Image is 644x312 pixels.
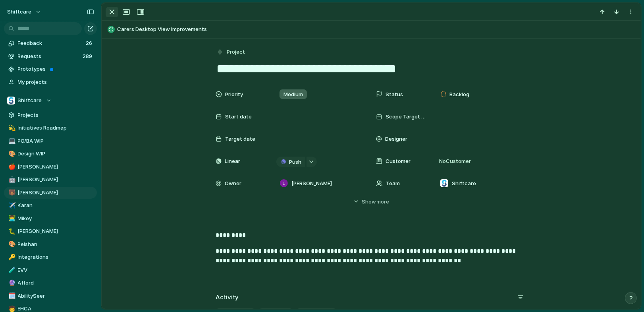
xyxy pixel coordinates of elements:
[4,174,97,186] a: 🤖[PERSON_NAME]
[18,124,94,132] span: Initiatives Roadmap
[216,194,527,209] button: Showmore
[18,65,94,73] span: Prototypes
[362,198,376,206] span: Show
[18,78,94,86] span: My projects
[8,240,14,249] div: 🎨
[18,292,94,300] span: AbilitySeer
[18,111,94,119] span: Projects
[4,290,97,302] div: 🗓️AbilitySeer
[18,52,80,60] span: Requests
[289,158,301,166] span: Push
[8,227,14,236] div: 🐛
[8,253,14,262] div: 🔑
[4,161,97,173] a: 🍎[PERSON_NAME]
[386,157,411,165] span: Customer
[7,202,15,209] button: ✈️
[4,251,97,263] a: 🔑Integrations
[8,265,14,275] div: 🧪
[7,150,15,158] button: 🎨
[7,253,15,261] button: 🔑
[18,97,42,105] span: Shiftcare
[4,109,97,121] a: Projects
[8,124,14,133] div: 💫
[8,162,14,171] div: 🍎
[452,180,476,188] span: Shiftcare
[283,91,303,99] span: Medium
[18,137,94,145] span: PO/BA WIP
[4,63,97,75] a: Prototypes
[7,124,15,132] button: 💫
[18,227,94,235] span: [PERSON_NAME]
[7,240,15,248] button: 🎨
[18,240,94,248] span: Peishan
[18,150,94,158] span: Design WIP
[4,200,97,211] a: ✈️Karan
[7,137,15,145] button: 💻
[7,279,15,287] button: 🔮
[4,50,97,62] a: Requests289
[4,264,97,276] a: 🧪EVV
[377,198,389,206] span: more
[385,135,407,143] span: Designer
[4,213,97,225] a: 👨‍💻Mikey
[4,122,97,134] a: 💫Initiatives Roadmap
[18,215,94,223] span: Mikey
[225,91,243,99] span: Priority
[8,214,14,223] div: 👨‍💻
[18,253,94,261] span: Integrations
[18,279,94,287] span: Afford
[4,135,97,147] a: 💻PO/BA WIP
[4,37,97,49] a: Feedback26
[8,201,14,210] div: ✈️
[4,95,97,107] button: Shiftcare
[8,149,14,159] div: 🎨
[18,39,83,47] span: Feedback
[7,292,15,300] button: 🗓️
[449,91,469,99] span: Backlog
[18,266,94,274] span: EVV
[18,176,94,184] span: [PERSON_NAME]
[225,113,252,121] span: Start date
[86,39,94,47] span: 26
[18,202,94,209] span: Karan
[386,91,403,99] span: Status
[276,157,305,167] button: Push
[7,227,15,235] button: 🐛
[8,136,14,145] div: 💻
[4,225,97,237] a: 🐛[PERSON_NAME]
[8,279,14,288] div: 🔮
[216,293,239,302] h2: Activity
[7,163,15,171] button: 🍎
[291,180,332,188] span: [PERSON_NAME]
[225,180,241,188] span: Owner
[386,180,400,188] span: Team
[7,189,15,197] button: 🐻
[7,266,15,274] button: 🧪
[7,176,15,184] button: 🤖
[8,291,14,300] div: 🗓️
[225,135,255,143] span: Target date
[4,187,97,199] a: 🐻[PERSON_NAME]
[4,76,97,88] a: My projects
[437,157,471,165] span: No Customer
[4,148,97,160] a: 🎨Design WIP
[8,188,14,197] div: 🐻
[4,277,97,289] a: 🔮Afford
[7,8,31,16] span: shiftcare
[386,113,427,121] span: Scope Target Date
[83,52,94,60] span: 289
[4,6,45,18] button: shiftcare
[7,215,15,223] button: 👨‍💻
